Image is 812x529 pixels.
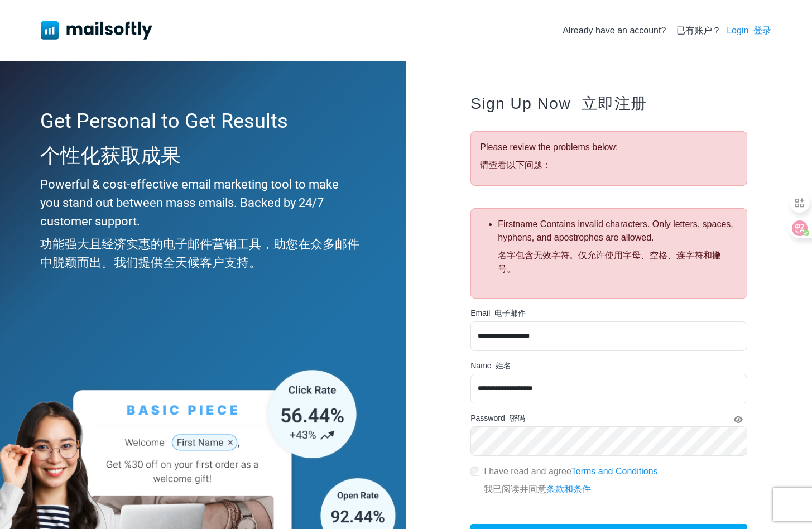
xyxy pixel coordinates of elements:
label: Password [470,412,525,424]
li: Firstname Contains invalid characters. Only letters, spaces, hyphens, and apostrophes are allowed. [498,218,738,280]
font: 功能强大且经济实惠的电子邮件营销工具，助您在众多邮件中脱颖而出。我们提供全天候客户支持。 [40,237,359,270]
font: 名字包含无效字符。仅允许使用字母、空格、连字符和撇号。 [498,251,721,273]
img: Mailsoftly [41,21,152,39]
a: 条款和条件 [546,484,591,494]
label: I have read and agree [484,465,657,501]
label: Email [470,307,526,319]
font: 请查看以下问题： [480,160,551,170]
i: Show Password [734,416,743,424]
a: Login 登录 [727,24,771,37]
font: 密码 [510,413,525,422]
font: 立即注册 [582,95,647,112]
label: Name [470,360,511,372]
div: Get Personal to Get Results [40,106,361,175]
div: Already have an account? [563,24,771,37]
a: Terms and Conditions [571,467,658,476]
font: 姓名 [496,361,511,370]
font: 登录 [753,26,771,35]
span: Sign Up Now [470,95,647,112]
font: 个性化获取成果 [40,144,181,167]
font: 已有账户？ [676,26,721,35]
font: 我已阅读并同意 [484,484,591,494]
div: Please review the problems below: [470,131,747,186]
div: Powerful & cost-effective email marketing tool to make you stand out between mass emails. Backed ... [40,175,361,276]
font: 电子邮件 [494,309,526,318]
